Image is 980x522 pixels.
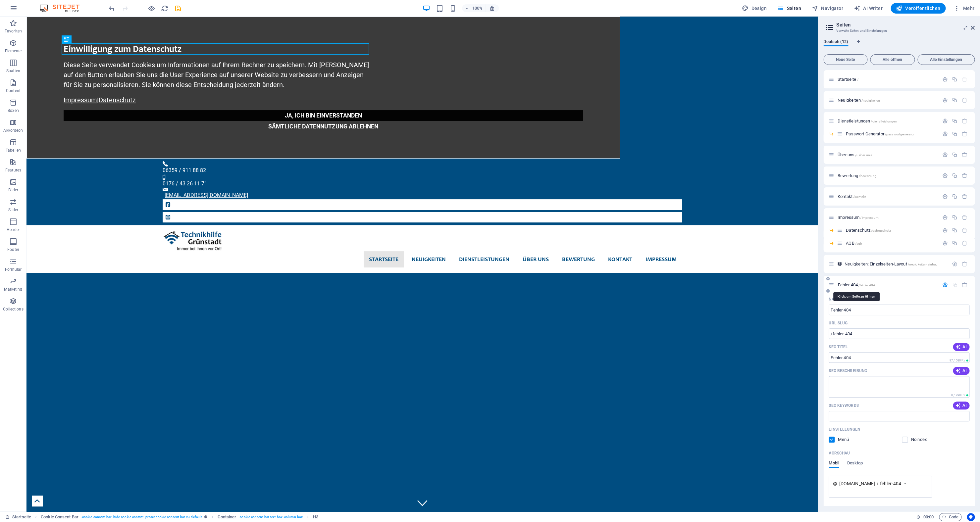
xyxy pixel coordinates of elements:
span: Veröffentlichen [896,5,940,12]
button: undo [108,4,116,12]
div: Vorschau [829,460,863,473]
span: [DOMAIN_NAME] [839,480,875,487]
div: Einstellungen [942,173,948,178]
div: Startseite/ [836,77,939,81]
button: Mehr [951,3,977,14]
span: /kontakt [853,195,866,199]
p: Weist Suchmaschinen an, diese Seite aus Suchergebnissen auszuschließen. [911,437,933,443]
span: /fehler-404 [858,283,875,287]
span: Bewertung [838,173,877,178]
div: Duplizieren [952,76,957,82]
button: Design [739,3,769,14]
div: Neuigkeiten/neuigkeiten [836,98,939,102]
button: Neue Seite [823,54,867,65]
p: Vorschau deiner Seite in Suchergebnissen [829,451,850,456]
p: Marketing [4,287,22,292]
div: Entfernen [962,214,967,220]
p: Features [5,167,21,173]
span: Klick zum Auswählen. Doppelklick zum Bearbeiten [41,513,78,521]
span: 06359 / 911 88 82 [136,151,180,157]
div: Entfernen [962,194,967,199]
div: Einstellungen [942,97,948,103]
span: Berechnete Pixellänge in Suchergebnissen [948,358,969,363]
p: Footer [7,247,19,252]
span: /passwortgenerator [885,132,915,136]
span: Klick, um Seite zu öffnen [838,215,879,220]
p: Akkordeon [3,128,23,133]
h6: 100% [472,4,483,12]
span: /impressum [860,216,878,219]
span: Alle öffnen [873,58,912,62]
button: AI Writer [851,3,885,14]
h2: Seiten [836,22,975,28]
span: Mehr [954,5,974,12]
div: AGB/agb [844,241,939,245]
a: Klick, um Auswahl aufzuheben. Doppelklick öffnet Seitenverwaltung [5,513,31,521]
span: /neuigkeiten-eintrag [908,262,938,266]
textarea: Der Text in Suchergebnissen und Social Media [829,376,969,398]
span: Neuigkeiten [838,98,880,103]
input: Der Seitentitel in Suchergebnissen und Browser-Tabs [829,352,969,363]
p: Content [6,88,21,93]
div: Entfernen [962,152,967,158]
span: Startseite [838,77,858,82]
div: Einstellungen [942,282,948,288]
i: Rückgängig: Seiten ändern (Strg+Z) [108,5,116,12]
div: Kontakt/kontakt [836,194,939,199]
div: Einstellungen [942,240,948,246]
p: Formular [5,267,22,272]
button: reload [161,4,169,12]
div: Über uns/ueber-uns [836,153,939,157]
span: Code [942,513,958,521]
div: Duplizieren [952,173,957,178]
span: Klick zum Auswählen. Doppelklick zum Bearbeiten [313,513,318,521]
button: Veröffentlichen [891,3,946,14]
p: Spalten [6,68,20,73]
i: Bei Größenänderung Zoomstufe automatisch an das gewählte Gerät anpassen. [489,5,495,11]
span: Deutsch (12) [823,38,848,47]
span: 00 00 [923,513,933,521]
img: Editor Logo [38,4,88,12]
div: Einstellungen [942,214,948,220]
span: /datenschutz [871,229,891,232]
span: Klick zum Auswählen. Doppelklick zum Bearbeiten [218,513,236,521]
span: AI [955,368,967,373]
span: Fehler 404 [838,282,875,287]
span: /ueber-uns [855,153,872,157]
p: SEO Keywords [829,403,858,408]
span: Neue Seite [826,58,864,62]
button: 100% [462,4,486,12]
div: Einstellungen [952,261,957,267]
div: Duplizieren [952,214,957,220]
i: Save (Ctrl+S) [174,5,182,12]
p: Boxen [8,108,19,113]
p: Favoriten [5,28,22,34]
span: Navigator [812,5,843,12]
div: Einstellungen [942,131,948,137]
label: Letzter Teil der URL für diese Seite [829,320,848,326]
h3: Verwalte Seiten und Einstellungen [836,28,961,34]
div: Entfernen [962,97,967,103]
input: Letzter Teil der URL für diese Seite [829,328,969,339]
span: Klick, um Seite zu öffnen [846,228,891,233]
div: Neuigkeiten: Einzelseiten-Layout/neuigkeiten-eintrag [843,262,949,266]
div: Duplizieren [952,97,957,103]
span: Klick, um Seite zu öffnen [838,194,866,199]
span: Klick, um Seite zu öffnen [846,131,914,136]
span: . cookie-consent-bar .hide-cookie-content .preset-cookie-consent-bar-v3-default [81,513,202,521]
h6: Session-Zeit [916,513,934,521]
button: Seiten [775,3,804,14]
button: AI [953,402,969,409]
div: Einstellungen [942,227,948,233]
span: 0176 / 43 26 11 71 [136,164,181,170]
span: Klick, um Seite zu öffnen [838,152,872,157]
span: Berechnete Pixellänge in Suchergebnissen [950,393,969,398]
button: Alle öffnen [870,54,915,65]
span: Design [742,5,767,12]
i: Seite neu laden [161,5,169,12]
div: Sprachen-Tabs [823,39,975,52]
span: Seiten [777,5,801,12]
div: Bewertung/bewertung [836,173,939,178]
span: : [928,514,929,519]
p: Einstellungen [829,427,860,432]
